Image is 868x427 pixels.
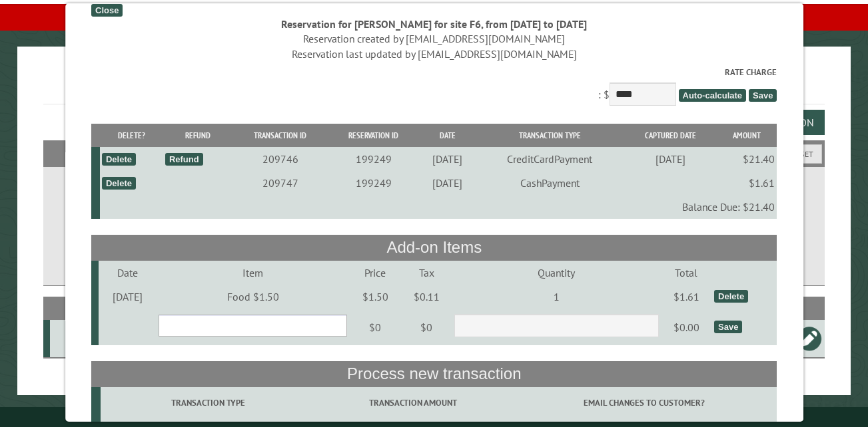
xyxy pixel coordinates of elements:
[717,147,777,171] td: $21.40
[400,309,452,346] td: $0
[349,309,400,346] td: $0
[99,124,163,147] th: Delete?
[165,153,203,166] div: Refund
[624,147,717,171] td: [DATE]
[163,124,232,147] th: Refund
[99,285,157,309] td: [DATE]
[91,47,777,61] div: Reservation last updated by [EMAIL_ADDRESS][DOMAIN_NAME]
[419,171,476,195] td: [DATE]
[99,261,157,285] td: Date
[43,140,825,166] h2: Filters
[232,147,328,171] td: 209746
[400,261,452,285] td: Tax
[749,89,777,102] span: Save
[43,68,825,104] h1: Reservations
[452,285,660,309] td: 1
[328,124,419,147] th: Reservation ID
[91,17,777,31] div: Reservation for [PERSON_NAME] for site F6, from [DATE] to [DATE]
[91,4,123,17] div: Close
[318,396,509,409] label: Transaction Amount
[714,290,748,303] div: Delete
[661,261,712,285] td: Total
[91,31,777,46] div: Reservation created by [EMAIL_ADDRESS][DOMAIN_NAME]
[717,171,777,195] td: $1.61
[91,235,777,260] th: Add-on Items
[328,171,419,195] td: 199249
[624,124,717,147] th: Captured Date
[476,171,624,195] td: CashPayment
[55,332,94,345] div: F6
[328,147,419,171] td: 199249
[91,66,777,109] div: : $
[513,396,775,409] label: Email changes to customer?
[419,147,476,171] td: [DATE]
[99,195,777,219] td: Balance Due: $21.40
[661,285,712,309] td: $1.61
[157,261,349,285] td: Item
[349,285,400,309] td: $1.50
[157,285,349,309] td: Food $1.50
[102,177,136,190] div: Delete
[476,124,624,147] th: Transaction Type
[91,66,777,78] label: Rate Charge
[50,297,96,320] th: Site
[678,89,746,102] span: Auto-calculate
[91,361,777,386] th: Process new transaction
[661,309,712,346] td: $0.00
[400,285,452,309] td: $0.11
[714,321,742,333] div: Save
[102,153,136,166] div: Delete
[103,396,314,409] label: Transaction Type
[349,261,400,285] td: Price
[232,124,328,147] th: Transaction ID
[717,124,777,147] th: Amount
[419,124,476,147] th: Date
[452,261,660,285] td: Quantity
[476,147,624,171] td: CreditCardPayment
[232,171,328,195] td: 209747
